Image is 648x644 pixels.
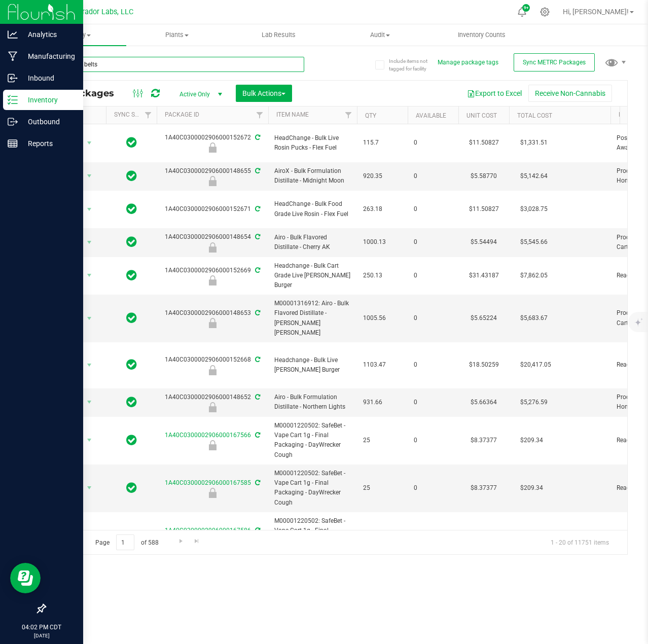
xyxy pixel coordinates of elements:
span: 9+ [524,6,528,10]
span: In Sync [126,433,137,447]
span: Sync from Compliance System [254,527,260,534]
span: Sync from Compliance System [254,356,260,363]
div: 1A40C0300002906000152671 [155,204,270,214]
span: Audit [330,30,431,40]
span: Sync from Compliance System [254,479,260,486]
span: $3,028.75 [515,202,553,217]
inline-svg: Manufacturing [8,51,18,61]
p: Manufacturing [18,50,79,62]
span: In Sync [126,528,137,543]
span: Airo - Bulk Flavored Distillate - Cherry AK [274,233,351,252]
span: $5,276.59 [515,395,553,410]
span: In Sync [126,481,137,495]
a: Qty [365,112,376,119]
p: Inventory [18,94,79,106]
td: $18.50259 [458,342,509,388]
span: select [83,136,96,150]
span: select [83,202,96,217]
span: $5,545.66 [515,235,553,249]
span: Sync from Compliance System [254,267,260,274]
span: In Sync [126,135,137,150]
span: 920.35 [363,171,402,181]
div: 1A40C0300002906000148653 [155,308,270,328]
a: Go to the next page [173,534,188,548]
span: $1,331.51 [515,135,553,150]
span: Bulk Actions [242,89,285,97]
div: 1A40C0300002906000148652 [155,392,270,412]
td: $8.37377 [458,417,509,464]
span: 263.18 [363,204,402,214]
span: 0 [414,271,452,280]
span: 0 [414,436,452,445]
div: 1A40C0300002906000148655 [155,166,270,186]
div: Ready for Menu [155,440,270,450]
a: Audit [330,24,431,46]
td: $5.54494 [458,228,509,257]
div: Production - Ready For Carting [155,318,270,328]
span: 25 [363,483,402,493]
div: Production - Ready For Homogenization [155,176,270,186]
span: select [83,268,96,282]
span: select [83,235,96,249]
td: $11.50827 [458,191,509,229]
a: Filter [340,106,357,124]
span: 25 [363,436,402,445]
span: 115.7 [363,138,402,148]
span: 0 [414,204,452,214]
td: $5.66364 [458,388,509,417]
p: Outbound [18,116,79,128]
p: 04:02 PM CDT [5,623,79,632]
span: select [83,528,96,543]
span: Sync from Compliance System [254,233,260,240]
span: In Sync [126,395,137,409]
a: 1A40C0300002906000167585 [165,479,251,486]
span: 0 [414,313,452,323]
span: $209.34 [515,433,548,448]
a: Unit Cost [466,112,497,119]
span: Headchange - Bulk Cart Grade Live [PERSON_NAME] Burger [274,261,351,291]
span: Sync from Compliance System [254,134,260,141]
a: Go to the last page [190,534,204,548]
span: Sync METRC Packages [523,59,586,66]
button: Sync METRC Packages [514,53,595,71]
input: 1 [116,534,134,550]
span: Include items not tagged for facility [389,57,440,73]
button: Manage package tags [438,58,498,67]
span: 0 [414,237,452,247]
div: Ready for Menu [155,488,270,498]
inline-svg: Reports [8,138,18,149]
span: In Sync [126,268,137,282]
inline-svg: Inventory [8,95,18,105]
span: select [83,481,96,495]
span: M00001220502: SafeBet - Vape Cart 1g - Final Packaging - DayWrecker Cough [274,469,351,508]
span: M00001220502: SafeBet - Vape Cart 1g - Final Packaging - DayWrecker Cough [274,421,351,460]
span: M00001220502: SafeBet - Vape Cart 1g - Final Packaging - DayWrecker Cough [274,516,351,555]
a: Available [416,112,446,119]
a: Filter [251,106,268,124]
td: $5.65224 [458,295,509,342]
span: select [83,395,96,409]
div: Post Processing - XO - Awaiting Blend [155,142,270,153]
a: Package ID [165,111,199,118]
span: All Packages [53,88,124,99]
div: 1A40C0300002906000152668 [155,355,270,375]
span: Sync from Compliance System [254,393,260,401]
span: Headchange - Bulk Live [PERSON_NAME] Burger [274,355,351,375]
span: $7,862.05 [515,268,553,283]
span: 0 [414,138,452,148]
a: Item Name [276,111,309,118]
span: Airo - Bulk Formulation Distillate - Northern Lights [274,392,351,412]
span: 0 [414,171,452,181]
div: 1A40C0300002906000152669 [155,266,270,285]
td: $8.37377 [458,464,509,512]
span: HeadChange - Bulk Live Rosin Pucks - Flex Fuel [274,133,351,153]
span: Curador Labs, LLC [74,8,133,16]
span: select [83,358,96,372]
td: $8.37377 [458,512,509,560]
div: Ready for R&D Test [155,275,270,285]
div: 1A40C0300002906000148654 [155,232,270,252]
span: 1005.56 [363,313,402,323]
span: select [83,433,96,447]
inline-svg: Analytics [8,29,18,40]
a: 1A40C0300002906000167566 [165,432,251,439]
